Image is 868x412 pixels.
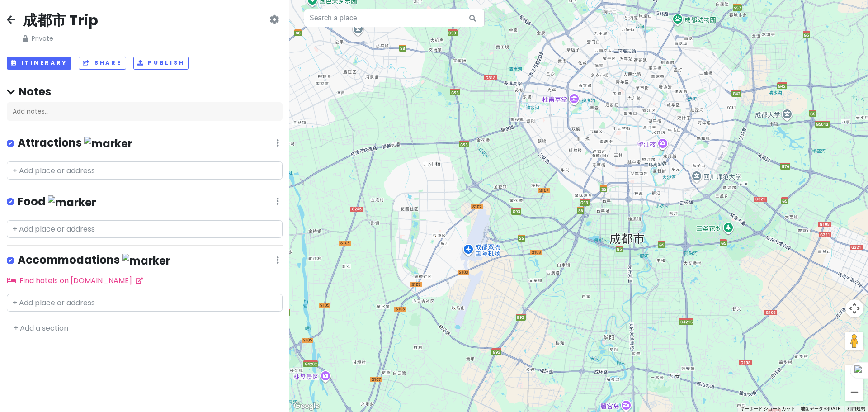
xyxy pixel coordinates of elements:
img: marker [48,195,96,209]
button: ズームアウト [845,383,863,401]
button: Publish [133,57,189,70]
div: Add notes... [7,102,283,121]
input: + Add place or address [7,220,283,238]
button: ズームイン [845,365,863,383]
h4: Food [18,194,96,209]
button: 地図上にペグマンをドロップして、ストリートビューを開きます [845,332,863,350]
button: キーボード ショートカット [740,406,795,412]
h2: 成都市 Trip [23,11,98,30]
img: Google [292,400,321,412]
a: 利用規約 [847,406,865,411]
button: Share [79,57,126,70]
button: Itinerary [7,57,71,70]
a: Find hotels on [DOMAIN_NAME] [7,275,143,286]
input: Search a place [304,9,485,27]
a: + Add a section [14,323,68,333]
button: 地図のカメラ コントロール [845,299,863,317]
img: marker [84,137,132,151]
h4: Accommodations [18,253,170,268]
a: Google マップでこの地域を開きます（新しいウィンドウが開きます） [292,400,321,412]
img: marker [122,254,170,268]
span: Private [23,33,98,43]
input: + Add place or address [7,161,283,180]
span: 地図データ ©[DATE] [801,406,842,411]
h4: Notes [7,85,283,99]
h4: Attractions [18,136,132,151]
input: + Add place or address [7,294,283,312]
